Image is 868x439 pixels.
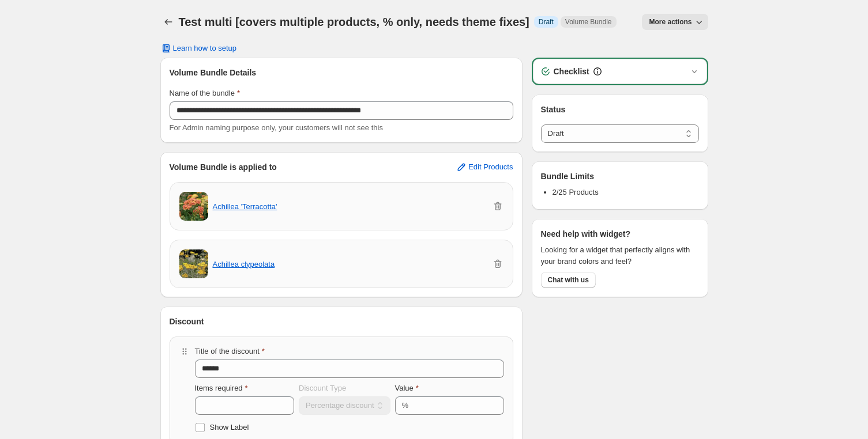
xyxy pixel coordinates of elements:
[179,192,208,221] img: Achillea 'Terracotta'
[195,346,265,357] label: Title of the discount
[170,316,204,327] h3: Discount
[170,88,241,99] label: Name of the bundle
[541,104,699,115] h3: Status
[395,383,419,394] label: Value
[539,17,554,27] span: Draft
[541,228,631,240] h3: Need help with widget?
[548,275,589,285] span: Chat with us
[541,244,699,267] span: Looking for a widget that perfectly aligns with your brand colors and feel?
[179,249,208,278] img: Achillea clypeolata
[554,66,589,77] h3: Checklist
[153,40,244,56] button: Learn how to setup
[541,272,596,288] button: Chat with us
[402,400,409,411] div: %
[541,171,595,182] h3: Bundle Limits
[179,15,529,29] h1: Test multi [covers multiple products, % only, needs theme fixes]
[553,188,599,196] span: 2/25 Products
[173,44,237,53] span: Learn how to setup
[210,423,249,432] span: Show Label
[170,123,383,132] span: For Admin naming purpose only, your customers will not see this
[565,17,612,27] span: Volume Bundle
[213,260,275,268] button: Achillea clypeolata
[649,17,692,27] span: More actions
[195,383,248,394] label: Items required
[642,14,708,30] button: More actions
[449,158,520,176] button: Edit Products
[468,162,513,172] span: Edit Products
[160,14,176,30] button: Back
[170,161,277,173] h3: Volume Bundle is applied to
[299,383,346,394] label: Discount Type
[213,202,277,211] button: Achillea 'Terracotta'
[170,67,513,78] h3: Volume Bundle Details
